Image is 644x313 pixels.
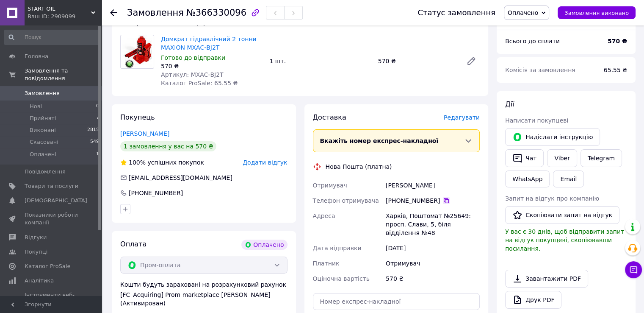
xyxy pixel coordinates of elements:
[375,55,459,67] div: 570 ₴
[313,260,340,267] span: Платник
[129,174,232,181] span: [EMAIL_ADDRESS][DOMAIN_NAME]
[120,280,287,307] div: Кошти будуть зараховані на розрахунковий рахунок
[580,149,622,167] a: Telegram
[25,248,47,256] span: Покупці
[320,137,439,144] span: Вкажіть номер експрес-накладної
[508,9,538,16] span: Оплачено
[505,149,544,167] button: Чат
[96,103,99,110] span: 0
[25,53,48,60] span: Головна
[25,291,78,307] span: Інструменти веб-майстра та SEO
[241,240,287,250] div: Оплачено
[161,54,225,61] span: Готово до відправки
[564,10,629,16] span: Замовлення виконано
[129,159,146,166] span: 100%
[128,189,184,197] div: [PHONE_NUMBER]
[28,5,91,13] span: START OIL
[161,80,238,87] span: Каталог ProSale: 65.55 ₴
[417,8,495,17] div: Статус замовлення
[120,19,206,27] span: Товари в замовленні (1)
[384,240,481,256] div: [DATE]
[547,149,577,167] a: Viber
[384,271,481,286] div: 570 ₴
[4,30,100,45] input: Пошук
[313,245,362,252] span: Дата відправки
[87,126,99,134] span: 2815
[505,67,575,73] span: Комісія за замовлення
[505,38,560,45] span: Всього до сплати
[25,263,70,270] span: Каталог ProSale
[384,208,481,240] div: Харків, Поштомат №25649: просп. Слави, 5, біля відділення №48
[625,261,642,278] button: Чат з покупцем
[25,197,87,204] span: [DEMOGRAPHIC_DATA]
[386,196,480,205] div: [PHONE_NUMBER]
[30,126,56,134] span: Виконані
[25,277,54,285] span: Аналітика
[120,158,204,167] div: успішних покупок
[90,138,99,146] span: 549
[161,36,257,51] a: Домкрат гідравлічний 2 тонни MAXION MXAC-ВJ2Т
[120,240,146,248] span: Оплата
[313,212,335,219] span: Адреса
[558,6,636,19] button: Замовлення виконано
[313,275,370,282] span: Оціночна вартість
[120,130,169,137] a: [PERSON_NAME]
[384,256,481,271] div: Отримувач
[313,113,346,121] span: Доставка
[96,151,99,158] span: 1
[30,103,42,110] span: Нові
[30,115,56,122] span: Прийняті
[505,117,568,124] span: Написати покупцеві
[25,211,78,226] span: Показники роботи компанії
[96,115,99,122] span: 7
[122,35,152,68] img: Домкрат гідравлічний 2 тонни MAXION MXAC-ВJ2Т
[25,182,78,190] span: Товари та послуги
[505,270,588,288] a: Завантажити PDF
[161,62,263,70] div: 570 ₴
[110,8,117,17] div: Повернутися назад
[608,38,627,45] b: 570 ₴
[313,293,480,310] input: Номер експрес-накладної
[28,13,102,20] div: Ваш ID: 2909099
[30,151,56,158] span: Оплачені
[30,138,58,146] span: Скасовані
[161,71,224,78] span: Артикул: MXAC-ВJ2Т
[505,206,619,224] button: Скопіювати запит на відгук
[186,8,246,18] span: №366330096
[120,113,155,121] span: Покупець
[505,100,514,108] span: Дії
[444,114,480,121] span: Редагувати
[120,291,287,307] div: [FC_Acquiring] Prom marketplace [PERSON_NAME] (Активирован)
[384,178,481,193] div: [PERSON_NAME]
[505,228,624,252] span: У вас є 30 днів, щоб відправити запит на відгук покупцеві, скопіювавши посилання.
[463,53,480,70] a: Редагувати
[505,195,599,202] span: Запит на відгук про компанію
[243,159,287,166] span: Додати відгук
[313,197,379,204] span: Телефон отримувача
[25,234,47,241] span: Відгуки
[313,182,347,189] span: Отримувач
[127,8,184,18] span: Замовлення
[120,141,216,151] div: 1 замовлення у вас на 570 ₴
[25,67,102,82] span: Замовлення та повідомлення
[505,170,550,187] a: WhatsApp
[25,89,60,97] span: Замовлення
[323,162,394,171] div: Нова Пошта (платна)
[553,170,584,187] button: Email
[505,291,561,309] a: Друк PDF
[25,168,66,176] span: Повідомлення
[604,67,627,73] span: 65.55 ₴
[266,55,374,67] div: 1 шт.
[505,128,600,146] button: Надіслати інструкцію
